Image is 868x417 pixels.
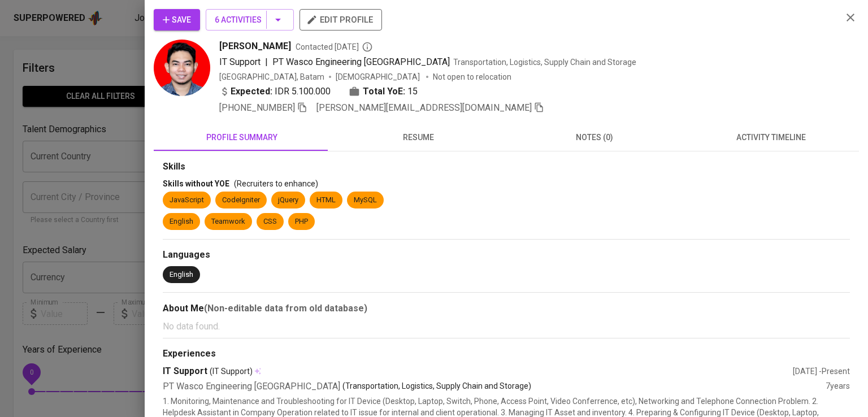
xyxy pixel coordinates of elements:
button: Save [154,9,200,31]
span: edit profile [309,12,373,27]
div: PT Wasco Engineering [GEOGRAPHIC_DATA] [163,380,826,393]
div: jQuery [278,195,298,206]
div: 7 years [826,380,850,393]
span: profile summary [160,131,323,145]
div: English [170,270,193,280]
div: IDR 5.100.000 [219,85,331,98]
img: 47245f1f18f14c8998aabb196125f27b.jpg [154,40,210,96]
div: Experiences [163,347,850,360]
span: PT Wasco Engineering [GEOGRAPHIC_DATA] [272,57,450,67]
b: (Non-editable data from old database) [204,303,367,314]
div: About Me [163,302,850,315]
div: [GEOGRAPHIC_DATA], Batam [219,71,324,82]
div: JavaScript [170,195,204,206]
span: [PERSON_NAME][EMAIL_ADDRESS][DOMAIN_NAME] [316,102,532,113]
div: [DATE] - Present [793,366,850,377]
span: activity timeline [689,131,852,145]
span: Save [163,13,191,27]
span: resume [337,131,500,145]
div: Teamwork [211,216,245,227]
svg: By Batam recruiter [362,41,373,53]
b: Expected: [231,85,272,98]
span: Transportation, Logistics, Supply Chain and Storage [453,58,636,67]
div: PHP [295,216,308,227]
a: edit profile [300,15,382,24]
p: No data found. [163,320,850,333]
button: edit profile [300,9,382,31]
div: CodeIgniter [222,195,260,206]
div: English [170,216,193,227]
span: Skills without YOE [163,179,229,188]
button: 6 Activities [206,9,294,31]
p: Not open to relocation [433,71,511,82]
p: (Transportation, Logistics, Supply Chain and Storage) [342,380,531,393]
span: Contacted [DATE] [296,41,373,53]
span: [PERSON_NAME] [219,40,291,53]
div: MySQL [354,195,377,206]
span: (Recruiters to enhance) [234,179,318,188]
span: [DEMOGRAPHIC_DATA] [336,71,422,82]
span: notes (0) [513,131,676,145]
div: CSS [263,216,277,227]
span: 15 [407,85,418,98]
span: | [265,55,268,69]
div: IT Support [163,365,793,378]
b: Total YoE: [363,85,405,98]
span: IT Support [219,57,261,67]
div: Languages [163,249,850,262]
span: [PHONE_NUMBER] [219,102,295,113]
div: HTML [316,195,336,206]
div: Skills [163,160,850,173]
span: (IT Support) [210,366,253,377]
span: 6 Activities [215,13,285,27]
